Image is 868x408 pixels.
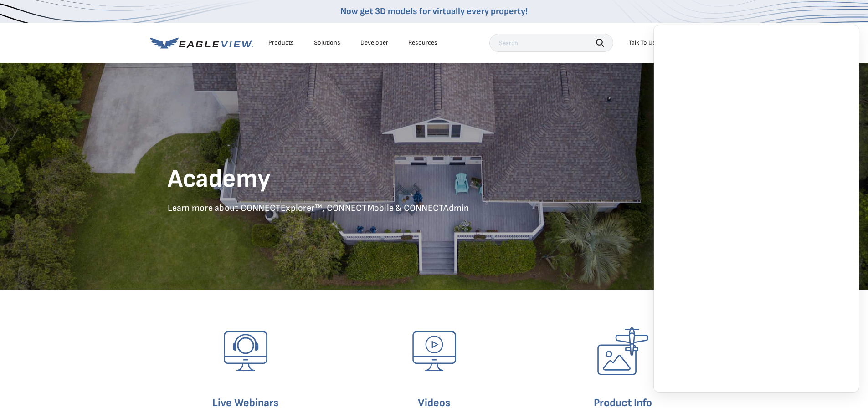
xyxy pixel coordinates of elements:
[168,203,701,214] p: Learn more about CONNECTExplorer™, CONNECTMobile & CONNECTAdmin
[168,163,701,195] h1: Academy
[629,39,656,47] div: Talk To Us
[360,39,388,47] a: Developer
[268,39,294,47] div: Products
[340,6,528,17] a: Now get 3D models for virtually every property!
[408,39,437,47] div: Resources
[489,34,613,52] input: Search
[314,39,340,47] div: Solutions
